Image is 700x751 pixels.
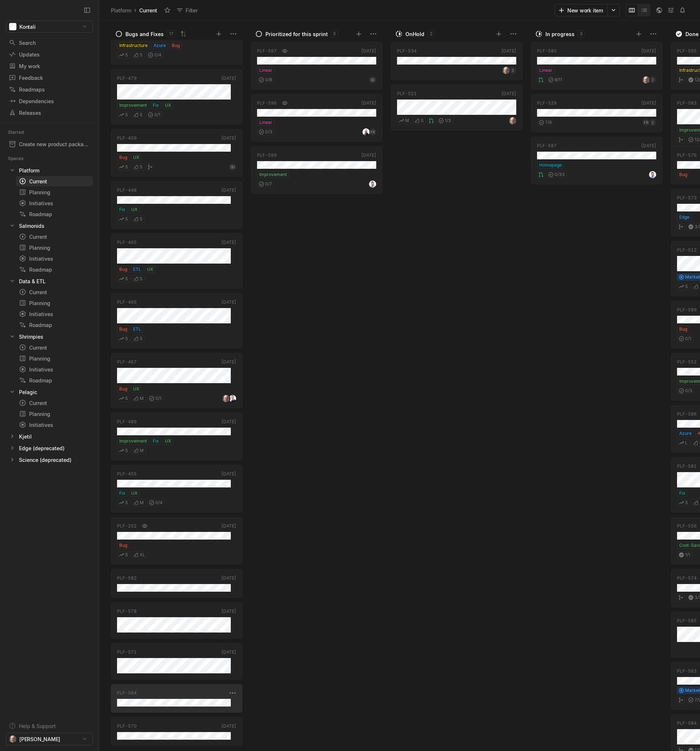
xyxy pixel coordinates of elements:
span: UX [133,386,139,392]
div: Bugs and Fixes [125,30,164,38]
div: PLF-556 [677,523,697,529]
div: PLF-574 [677,575,697,581]
span: UX [131,206,137,213]
div: Data & ETL [19,277,46,285]
a: PLF-465[DATE]BugETLUXSS [111,233,242,289]
div: Kjetil [19,433,32,440]
span: XL [140,552,145,558]
div: [DATE] [221,239,236,246]
span: Improvement [119,438,147,444]
div: Current [19,344,90,351]
div: PLF-465 [117,239,137,246]
div: Initiatives [19,421,90,429]
div: Platform [19,167,39,174]
span: 2 [652,76,654,83]
button: Kontali [6,20,93,33]
a: Roadmap [16,375,93,385]
div: PLF-580 [537,48,557,54]
div: [DATE] [501,90,516,97]
div: PLF-479[DATE]ImprovementFixUXSS0/1 [111,67,242,127]
div: [DATE] [221,419,236,425]
div: PLF-587[DATE]Homepage0/33 [531,135,662,187]
div: Edge (deprecated) [19,444,65,452]
a: Current [16,176,93,186]
span: UX [133,154,139,161]
div: PLF-576 [677,152,697,159]
span: 0 / 3 [265,129,272,135]
div: Current [19,233,90,241]
a: PLF-252[DATE]BugSXL [111,517,242,565]
a: PLF-599[DATE]Improvement0/7 [251,146,382,194]
a: Initiatives [16,253,93,264]
a: PLF-570[DATE] [111,717,242,746]
div: PLF-570[DATE] [111,715,242,748]
div: PLF-455 [117,471,137,477]
div: PLF-581 [677,463,697,470]
div: PLF-595 [677,48,697,54]
span: UX [147,266,153,273]
a: Create new product package: "Edge Shrimp/Vannamei -Trade & Harvest" [6,139,93,149]
img: profile.jpeg [502,67,510,74]
span: S [125,52,128,58]
div: PLF-467 [117,359,137,365]
span: Bug [119,266,127,273]
div: PLF-589 [677,307,697,313]
a: Shrimpies [6,331,93,342]
div: PLF-564 [117,690,137,696]
div: Roadmaps [9,86,90,93]
div: PLF-489[DATE]ImprovementFixUXSM [111,410,242,463]
a: Updates [6,49,93,60]
a: Platform [6,165,93,175]
img: profilbilde_kontali.png [369,180,376,188]
div: PLF-571 [117,649,137,655]
div: PLF-585 [677,618,697,624]
button: Change to mode list_view [638,4,650,16]
span: M [140,499,144,506]
button: Change to mode board_view [626,4,638,16]
a: Current [16,342,93,353]
div: PLF-521 [397,90,417,97]
span: S [125,164,128,170]
span: L [685,440,688,446]
a: Planning [16,187,93,197]
span: Improvement [259,171,287,178]
a: PLF-489[DATE]ImprovementFixUXSM [111,413,242,460]
span: ETL [133,326,141,332]
span: Edge [679,214,689,221]
img: DSC_1296.JPG [362,128,370,136]
span: Fix [153,102,159,109]
div: PLF-582 [117,575,137,581]
div: PLF-597[DATE]Linear0/8SD [251,40,382,92]
span: M [140,447,144,454]
div: grid [251,40,386,751]
div: Current [138,5,159,15]
div: [DATE] [221,523,236,529]
div: Edge (deprecated) [6,443,93,453]
div: PLF-467[DATE]BugUXSM0/1 [111,351,242,410]
span: S [140,216,143,222]
div: Pelagic [6,387,93,397]
div: Science (deprecated) [19,456,71,464]
div: PLF-563 [677,668,697,674]
div: Platform [111,7,131,14]
div: [DATE] [221,649,236,655]
a: PLF-597[DATE]Linear0/8SD [251,42,382,90]
span: Homepage [539,162,562,168]
div: [DATE] [221,187,236,194]
div: [DATE] [221,135,236,141]
span: FR [644,119,648,126]
div: PLF-571[DATE] [111,641,242,682]
div: Science (deprecated) [6,455,93,465]
span: Bug [679,326,687,332]
div: PLF-409[DATE]BugUXSSSD [111,127,242,179]
span: S [125,112,128,118]
a: Roadmap [16,320,93,330]
div: PLF-466[DATE]BugETLSS [111,291,242,351]
img: profile.jpeg [642,76,650,83]
a: Salmonids [6,221,93,231]
div: Initiatives [19,366,90,373]
div: Releases [9,109,90,117]
div: Planning [19,355,90,362]
span: SD [230,163,235,171]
